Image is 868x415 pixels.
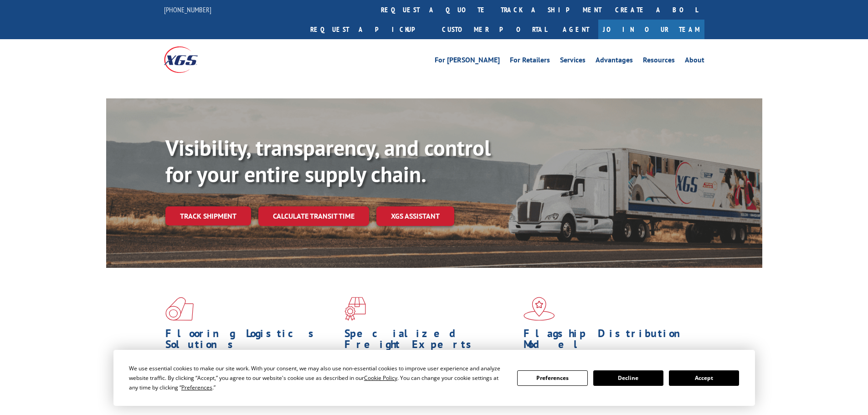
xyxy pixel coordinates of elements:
[113,350,755,406] div: Cookie Consent Prompt
[596,56,633,67] a: Advantages
[517,370,587,386] button: Preferences
[685,56,704,67] a: About
[593,370,663,386] button: Decline
[258,206,369,226] a: Calculate transit time
[165,133,491,188] b: Visibility, transparency, and control for your entire supply chain.
[344,328,517,354] h1: Specialized Freight Experts
[435,56,500,67] a: For [PERSON_NAME]
[344,297,366,321] img: xgs-icon-focused-on-flooring-red
[376,206,454,226] a: XGS ASSISTANT
[598,20,704,39] a: Join Our Team
[364,374,397,382] span: Cookie Policy
[510,56,550,67] a: For Retailers
[181,384,212,391] span: Preferences
[669,370,739,386] button: Accept
[524,297,555,321] img: xgs-icon-flagship-distribution-model-red
[164,5,211,14] a: [PHONE_NUMBER]
[165,206,251,225] a: Track shipment
[554,20,598,39] a: Agent
[129,364,506,392] div: We use essential cookies to make our site work. With your consent, we may also use non-essential ...
[165,328,338,354] h1: Flooring Logistics Solutions
[435,20,554,39] a: Customer Portal
[165,297,194,321] img: xgs-icon-total-supply-chain-intelligence-red
[524,328,696,354] h1: Flagship Distribution Model
[303,20,435,39] a: Request a pickup
[643,56,675,67] a: Resources
[560,56,586,67] a: Services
